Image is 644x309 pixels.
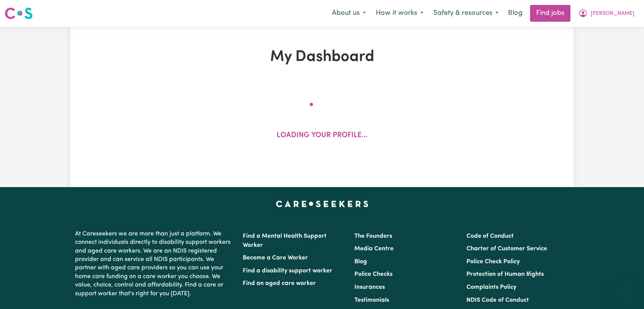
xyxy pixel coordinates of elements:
[574,5,639,21] button: My Account
[243,280,316,287] a: Find an aged care worker
[354,284,385,290] a: Insurances
[276,201,368,207] a: Careseekers home page
[354,233,392,239] a: The Founders
[354,246,394,252] a: Media Centre
[5,6,33,20] img: Careseekers logo
[5,5,33,22] a: Careseekers logo
[354,259,367,265] a: Blog
[591,10,634,18] span: [PERSON_NAME]
[371,5,428,21] button: How it works
[243,268,332,274] a: Find a disability support worker
[159,48,485,66] h1: My Dashboard
[466,246,547,252] a: Charter of Customer Service
[243,255,308,261] a: Become a Care Worker
[503,5,527,22] a: Blog
[327,5,371,21] button: About us
[277,130,367,141] p: Loading your profile...
[466,297,529,303] a: NDIS Code of Conduct
[614,279,638,303] iframe: Button to launch messaging window
[466,233,514,239] a: Code of Conduct
[530,5,570,22] a: Find jobs
[354,297,389,303] a: Testimonials
[75,227,234,301] p: At Careseekers we are more than just a platform. We connect individuals directly to disability su...
[466,259,520,265] a: Police Check Policy
[466,271,544,277] a: Protection of Human Rights
[428,5,503,21] button: Safety & resources
[354,271,392,277] a: Police Checks
[243,233,327,248] a: Find a Mental Health Support Worker
[466,284,516,290] a: Complaints Policy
